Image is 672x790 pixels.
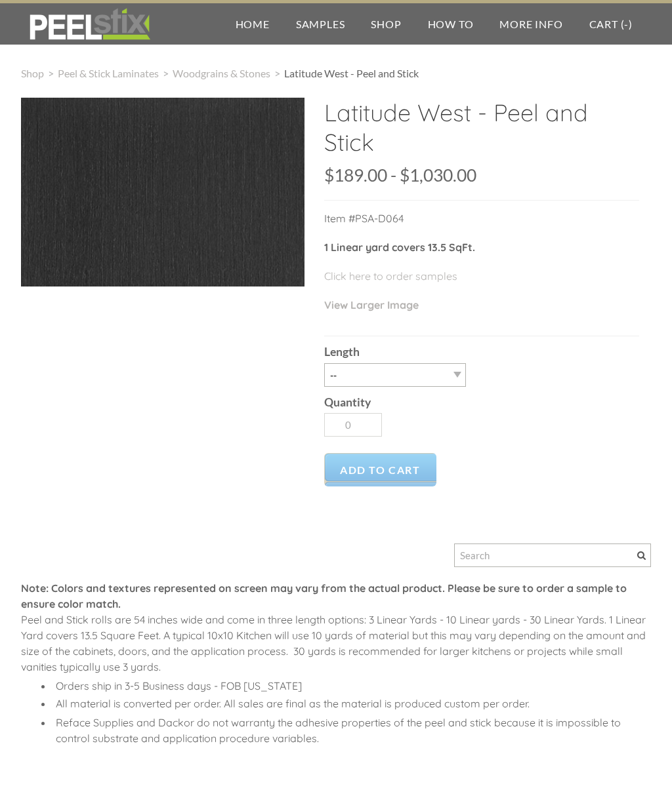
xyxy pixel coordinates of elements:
a: More Info [486,3,576,45]
a: Woodgrains & Stones [173,67,270,79]
span: > [159,67,173,79]
strong: 1 Linear yard covers 13.5 SqFt. [324,241,475,254]
span: > [270,67,284,79]
span: $189.00 - $1,030.00 [324,165,476,186]
font: Note: Colors and textures represented on screen may vary from the actual product. Please be sure ... [21,582,627,610]
a: Add to Cart [324,453,436,486]
a: Samples [283,3,358,45]
b: Length [324,345,360,359]
a: Click here to order samples [324,269,457,283]
li: Orders ship in 3-5 Business days - FOB [US_STATE] [52,678,651,694]
span: Peel and Stick rolls are 54 inches wide and come in three length options: 3 Linear Yards - 10 Lin... [21,613,646,673]
span: > [44,67,58,79]
li: All material is converted per order. All sales are final as the material is produced custom per o... [52,696,651,711]
span: Search [637,551,646,560]
img: REFACE SUPPLIES [26,8,153,41]
p: Item #PSA-D064 [324,210,639,239]
li: Reface Supplies and Dackor do not warranty the adhesive properties of the peel and stick because ... [52,715,651,746]
b: Quantity [324,395,371,409]
input: Search [454,543,651,567]
span: Latitude West - Peel and Stick [284,67,419,79]
a: Peel & Stick Laminates [58,67,159,79]
span: - [624,18,629,30]
a: View Larger Image [324,298,419,311]
h2: Latitude West - Peel and Stick [324,98,639,167]
a: Shop [21,67,44,79]
a: Home [222,3,283,45]
a: Cart (-) [576,3,646,45]
a: Shop [358,3,414,45]
a: How To [415,3,487,45]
